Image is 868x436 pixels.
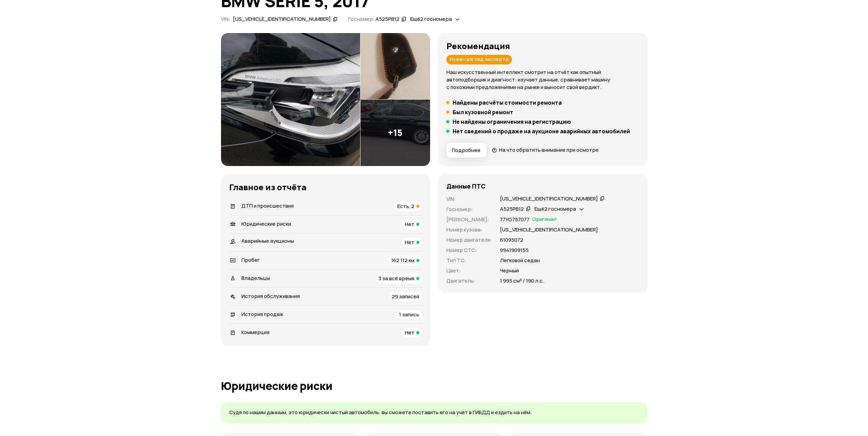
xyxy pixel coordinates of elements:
p: Наш искусственный интеллект смотрит на отчёт как опытный автоподборщик и диагност: изучает данные... [446,69,639,91]
p: 9941909155 [500,246,529,254]
h3: Рекомендация [446,41,639,51]
span: Ещё 2 госномера [534,205,576,212]
p: Двигатель : [446,277,492,285]
span: История обслуживания [241,292,300,300]
span: Юридические риски [241,220,291,227]
div: [US_VEHICLE_IDENTIFICATION_NUMBER] [233,16,331,23]
span: Подробнее [452,147,481,154]
span: Коммерция [241,329,269,336]
div: А525РВ12 [500,206,524,213]
h5: Нет сведений о продаже на аукционе аварийных автомобилей [453,128,630,135]
span: История продаж [241,311,283,318]
span: Нет [405,329,414,336]
p: Судя по нашим данным, это юридически чистый автомобиль: вы сможете поставить его на учёт в ГИБДД ... [229,409,639,416]
div: А525РВ12 [376,16,399,23]
p: Номер СТС : [446,246,492,254]
p: 1 995 см³ / 190 л.с. [500,277,544,285]
a: На что обратить внимание при осмотре [492,146,599,153]
span: Нет [405,221,414,228]
span: 162 112 км [391,257,414,264]
div: Нужен взгляд эксперта [446,55,512,64]
h4: Данные ПТС [446,182,486,190]
h3: Главное из отчёта [229,182,422,192]
span: Ещё 2 госномера [410,15,452,22]
p: Тип ТС : [446,257,492,264]
span: 1 запись [399,311,419,318]
button: Подробнее [446,143,486,158]
p: Легковой седан [500,257,540,264]
span: VIN : [221,15,230,22]
span: ДТП и происшествия [241,202,294,209]
span: Оригинал [532,216,557,223]
span: 29 записей [392,293,419,300]
span: 3 за всё время [379,275,414,282]
p: Номер двигателя : [446,236,492,244]
p: [PERSON_NAME] : [446,216,492,223]
p: [US_VEHICLE_IDENTIFICATION_NUMBER] [500,226,598,234]
span: Владельцы [241,274,270,282]
h5: Найдены расчёты стоимости ремонта [453,99,562,106]
span: Аварийные аукционы [241,237,294,244]
div: [US_VEHICLE_IDENTIFICATION_NUMBER] [500,195,598,202]
h5: Не найдены ограничения на регистрацию [453,118,571,125]
h5: Был кузовной ремонт [453,109,513,116]
span: Пробег [241,256,260,264]
span: Нет [405,239,414,246]
p: Номер кузова : [446,226,492,234]
p: Черный [500,267,519,274]
p: Госномер : [446,206,492,213]
h1: Юридические риски [221,380,647,392]
span: Есть, 2 [397,202,414,210]
span: Госномер: [348,15,374,22]
p: Цвет : [446,267,492,274]
p: 61095072 [500,236,523,244]
p: 77УО757077 [500,216,529,223]
span: На что обратить внимание при осмотре [499,146,599,153]
p: VIN : [446,195,492,203]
